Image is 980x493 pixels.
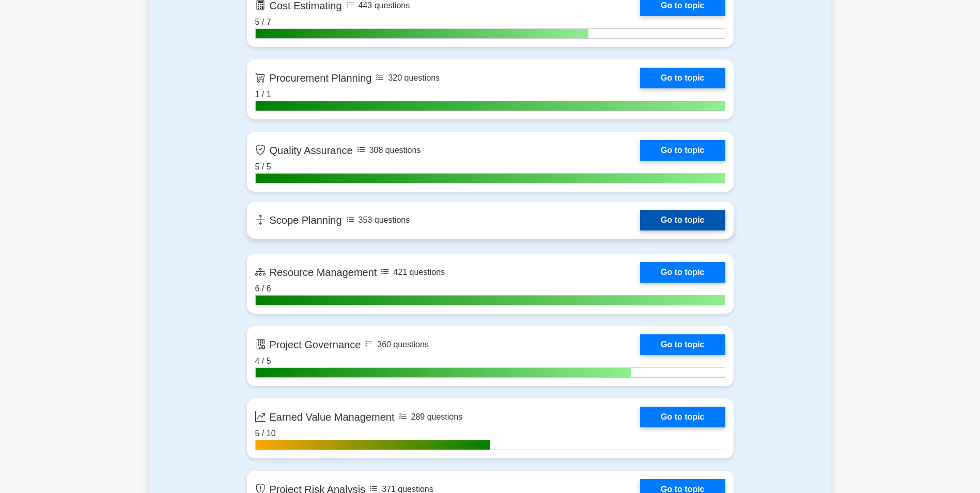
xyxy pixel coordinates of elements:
a: Go to topic [640,210,725,230]
a: Go to topic [640,334,725,355]
a: Go to topic [640,68,725,88]
a: Go to topic [640,140,725,161]
a: Go to topic [640,407,725,427]
a: Go to topic [640,262,725,283]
